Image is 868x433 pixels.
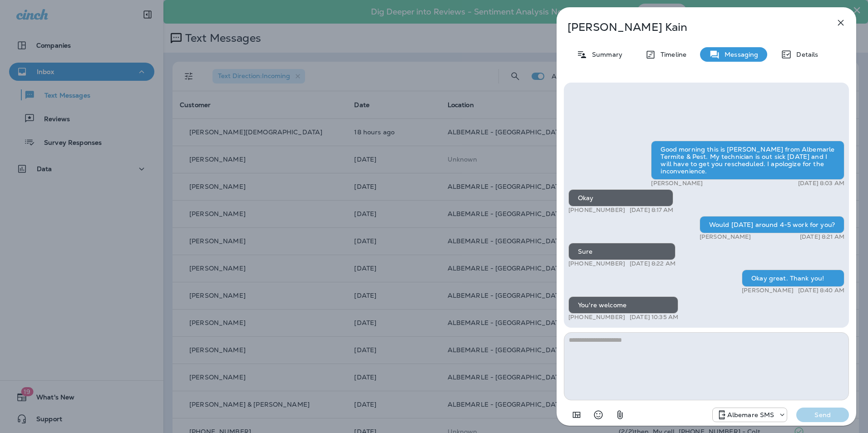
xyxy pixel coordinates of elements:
[800,233,844,241] p: [DATE] 8:21 AM
[792,51,818,58] p: Details
[568,189,673,207] div: Okay
[700,233,751,241] p: [PERSON_NAME]
[742,270,844,287] div: Okay great. Thank you!
[568,207,625,214] p: [PHONE_NUMBER]
[798,287,844,294] p: [DATE] 8:40 AM
[651,141,844,180] div: Good morning this is [PERSON_NAME] from Albemarle Termite & Pest. My technician is out sick [DATE...
[568,243,676,260] div: Sure
[568,296,678,314] div: You're welcome
[630,314,678,321] p: [DATE] 10:35 AM
[630,260,676,267] p: [DATE] 8:22 AM
[651,180,703,187] p: [PERSON_NAME]
[798,180,844,187] p: [DATE] 8:03 AM
[656,51,686,58] p: Timeline
[720,51,758,58] p: Messaging
[742,287,794,294] p: [PERSON_NAME]
[587,51,622,58] p: Summary
[567,21,815,34] p: [PERSON_NAME] Kain
[568,260,625,267] p: [PHONE_NUMBER]
[727,411,774,418] p: Albemare SMS
[713,409,787,420] div: +1 (252) 600-3555
[567,406,586,424] button: Add in a premade template
[630,207,673,214] p: [DATE] 8:17 AM
[700,216,844,233] div: Would [DATE] around 4-5 work for you?
[589,406,607,424] button: Select an emoji
[568,314,625,321] p: [PHONE_NUMBER]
